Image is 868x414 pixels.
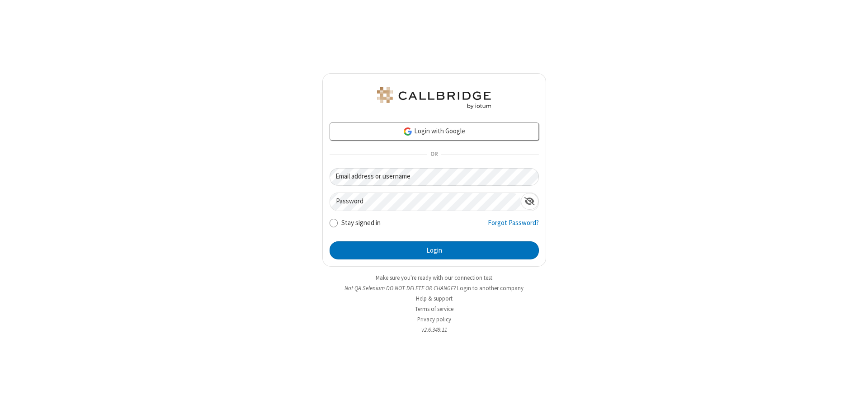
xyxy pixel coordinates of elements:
a: Login with Google [330,122,539,141]
img: QA Selenium DO NOT DELETE OR CHANGE [375,87,493,109]
input: Email address or username [330,168,539,186]
li: v2.6.349.11 [322,325,546,334]
li: Not QA Selenium DO NOT DELETE OR CHANGE? [322,284,546,292]
input: Password [330,193,521,211]
a: Terms of service [415,305,453,313]
a: Help & support [416,295,453,302]
a: Make sure you're ready with our connection test [376,274,492,282]
a: Privacy policy [417,315,451,323]
img: google-icon.png [403,127,413,136]
div: Show password [521,193,538,210]
label: Stay signed in [341,218,381,228]
a: Forgot Password? [488,218,539,235]
button: Login [330,241,539,259]
span: OR [427,148,441,161]
button: Login to another company [457,284,524,292]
